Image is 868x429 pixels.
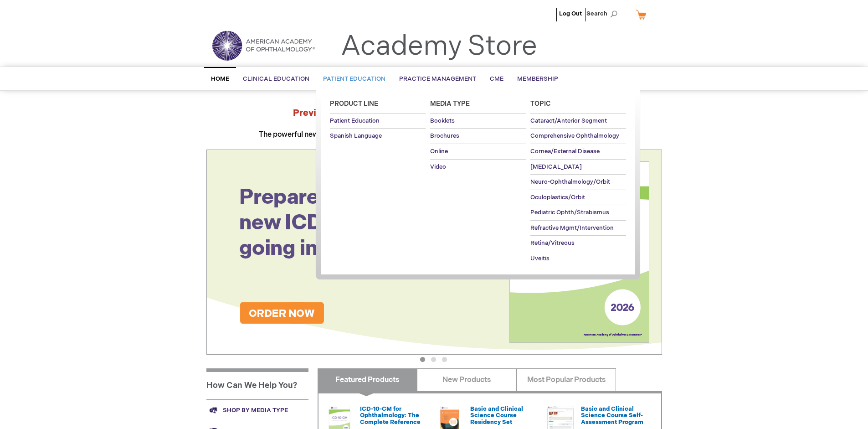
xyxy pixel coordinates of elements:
[206,368,308,399] h1: How Can We Help You?
[430,163,446,171] span: Video
[330,117,380,124] span: Patient Education
[559,10,582,17] a: Log Out
[341,30,537,63] a: Academy Store
[430,132,459,140] span: Brochures
[330,132,382,140] span: Spanish Language
[530,194,585,201] span: Oculoplastics/Orbit
[330,100,378,108] span: Product Line
[490,75,503,83] span: CME
[586,5,621,23] span: Search
[323,75,385,83] span: Patient Education
[530,132,619,140] span: Comprehensive Ophthalmology
[431,357,436,362] button: 2 of 3
[293,108,575,119] strong: Preview the at AAO 2025
[211,75,229,83] span: Home
[417,368,517,391] a: New Products
[530,178,610,186] span: Neuro-Ophthalmology/Orbit
[206,399,308,421] a: Shop by media type
[470,405,523,426] a: Basic and Clinical Science Course Residency Set
[530,117,607,124] span: Cataract/Anterior Segment
[318,368,417,391] a: Featured Products
[399,75,476,83] span: Practice Management
[530,209,609,216] span: Pediatric Ophth/Strabismus
[517,75,558,83] span: Membership
[420,357,425,362] button: 1 of 3
[516,368,616,391] a: Most Popular Products
[530,100,551,108] span: Topic
[530,239,575,247] span: Retina/Vitreous
[430,100,470,108] span: Media Type
[243,75,309,83] span: Clinical Education
[530,148,600,155] span: Cornea/External Disease
[530,163,582,171] span: [MEDICAL_DATA]
[360,405,421,426] a: ICD-10-CM for Ophthalmology: The Complete Reference
[430,148,448,155] span: Online
[530,255,550,262] span: Uveitis
[430,117,455,124] span: Booklets
[530,224,614,232] span: Refractive Mgmt/Intervention
[442,357,447,362] button: 3 of 3
[581,405,643,426] a: Basic and Clinical Science Course Self-Assessment Program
